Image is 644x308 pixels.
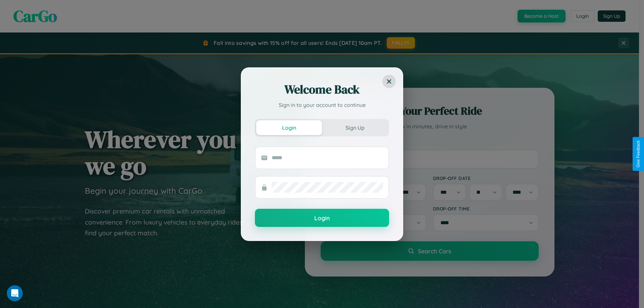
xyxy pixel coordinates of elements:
[255,81,389,98] h2: Welcome Back
[636,140,641,168] div: Give Feedback
[255,101,389,109] p: Sign in to your account to continue
[256,120,322,135] button: Login
[7,285,23,301] iframe: Intercom live chat
[322,120,388,135] button: Sign Up
[255,209,389,227] button: Login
